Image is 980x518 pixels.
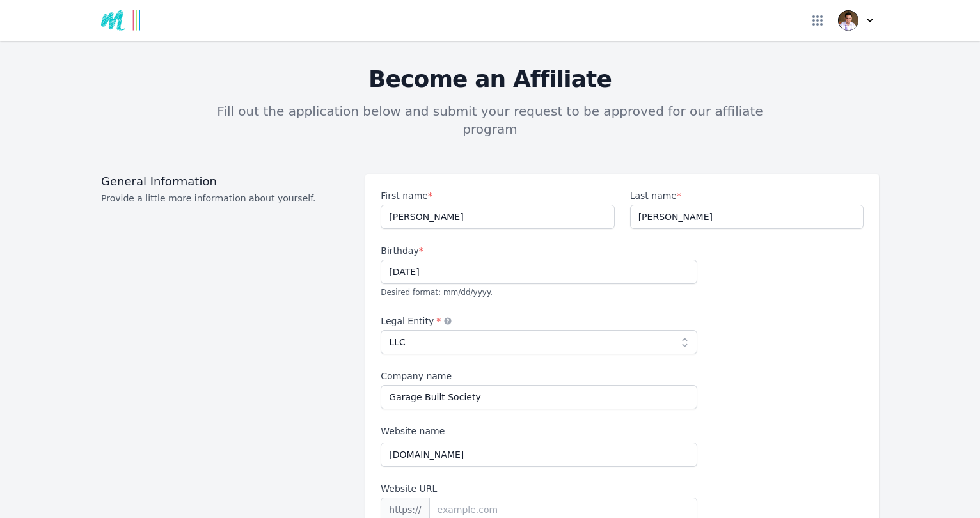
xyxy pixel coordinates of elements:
label: Company name [381,370,697,382]
label: First name [381,189,614,202]
span: Desired format: mm/dd/yyyy. [381,288,493,297]
label: Last name [630,189,864,202]
h3: General Information [101,174,350,189]
label: Website URL [381,482,697,495]
label: Legal Entity [381,315,697,327]
p: Provide a little more information about yourself. [101,192,350,205]
label: Birthday [381,244,697,257]
h3: Become an Affiliate [101,67,879,92]
p: Fill out the application below and submit your request to be approved for our affiliate program [203,102,777,138]
label: Website name [381,425,697,437]
input: mm/dd/yyyy [381,260,697,284]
